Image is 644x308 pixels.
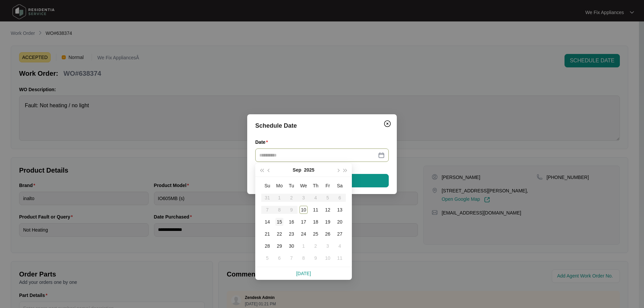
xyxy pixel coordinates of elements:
[322,240,334,252] td: 2025-10-03
[298,204,310,216] td: 2025-09-10
[324,242,332,250] div: 3
[287,254,296,262] div: 7
[293,163,302,177] button: Sep
[275,230,283,238] div: 22
[312,206,320,214] div: 11
[304,163,314,177] button: 2025
[261,180,273,192] th: Su
[312,218,320,226] div: 18
[285,252,298,264] td: 2025-10-07
[296,271,311,276] a: [DATE]
[298,180,310,192] th: We
[285,240,298,252] td: 2025-09-30
[275,254,283,262] div: 6
[300,218,308,226] div: 17
[298,240,310,252] td: 2025-10-01
[285,216,298,228] td: 2025-09-16
[287,218,296,226] div: 16
[322,228,334,240] td: 2025-09-26
[334,240,346,252] td: 2025-10-04
[273,228,285,240] td: 2025-09-22
[336,230,344,238] div: 27
[310,252,322,264] td: 2025-10-09
[334,180,346,192] th: Sa
[322,180,334,192] th: Fr
[255,121,389,130] div: Schedule Date
[334,228,346,240] td: 2025-09-27
[263,230,271,238] div: 21
[322,252,334,264] td: 2025-10-10
[324,254,332,262] div: 10
[312,242,320,250] div: 2
[261,228,273,240] td: 2025-09-21
[310,204,322,216] td: 2025-09-11
[336,254,344,262] div: 11
[310,240,322,252] td: 2025-10-02
[287,230,296,238] div: 23
[275,242,283,250] div: 29
[383,120,391,128] img: closeCircle
[324,206,332,214] div: 12
[298,228,310,240] td: 2025-09-24
[275,218,283,226] div: 15
[310,180,322,192] th: Th
[324,230,332,238] div: 26
[300,254,308,262] div: 8
[259,151,377,159] input: Date
[312,254,320,262] div: 9
[261,240,273,252] td: 2025-09-28
[298,252,310,264] td: 2025-10-08
[273,180,285,192] th: Mo
[334,216,346,228] td: 2025-09-20
[336,206,344,214] div: 13
[285,180,298,192] th: Tu
[261,252,273,264] td: 2025-10-05
[255,139,271,145] label: Date
[322,216,334,228] td: 2025-09-19
[324,218,332,226] div: 19
[300,242,308,250] div: 1
[310,228,322,240] td: 2025-09-25
[312,230,320,238] div: 25
[336,218,344,226] div: 20
[285,228,298,240] td: 2025-09-23
[263,254,271,262] div: 5
[263,218,271,226] div: 14
[322,204,334,216] td: 2025-09-12
[263,242,271,250] div: 28
[273,252,285,264] td: 2025-10-06
[273,240,285,252] td: 2025-09-29
[310,216,322,228] td: 2025-09-18
[287,242,296,250] div: 30
[382,118,393,129] button: Close
[261,216,273,228] td: 2025-09-14
[273,216,285,228] td: 2025-09-15
[300,206,308,214] div: 10
[336,242,344,250] div: 4
[300,230,308,238] div: 24
[334,252,346,264] td: 2025-10-11
[334,204,346,216] td: 2025-09-13
[298,216,310,228] td: 2025-09-17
